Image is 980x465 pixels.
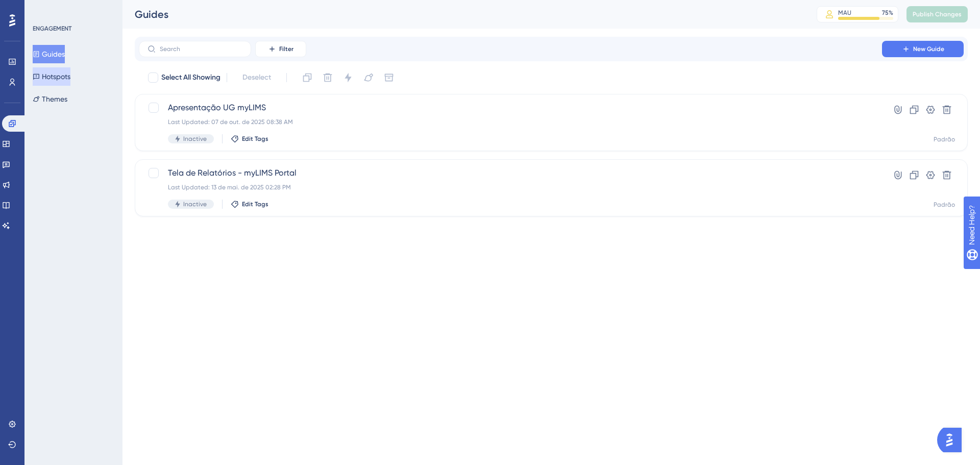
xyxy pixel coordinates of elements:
[24,3,64,15] span: Need Help?
[33,45,65,63] button: Guides
[231,135,268,143] button: Edit Tags
[168,118,853,126] div: Last Updated: 07 de out. de 2025 08:38 AM
[242,200,268,208] span: Edit Tags
[33,90,67,108] button: Themes
[160,45,242,53] input: Search
[906,6,968,22] button: Publish Changes
[168,102,853,114] span: Apresentação UG myLIMS
[913,10,962,18] span: Publish Changes
[838,9,851,17] div: MAU
[242,135,268,143] span: Edit Tags
[33,67,70,86] button: Hotspots
[33,25,71,33] div: ENGAGEMENT
[183,135,207,143] span: Inactive
[279,45,293,53] span: Filter
[231,200,268,208] button: Edit Tags
[233,68,280,87] button: Deselect
[937,425,968,455] iframe: UserGuiding AI Assistant Launcher
[882,9,893,17] div: 75 %
[242,71,271,84] span: Deselect
[934,201,955,209] div: Padrão
[168,183,853,191] div: Last Updated: 13 de mai. de 2025 02:28 PM
[255,41,306,57] button: Filter
[934,135,955,143] div: Padrão
[183,200,207,208] span: Inactive
[168,167,853,179] span: Tela de Relatórios - myLIMS Portal
[913,45,944,53] span: New Guide
[161,71,220,84] span: Select All Showing
[882,41,964,57] button: New Guide
[135,7,791,21] div: Guides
